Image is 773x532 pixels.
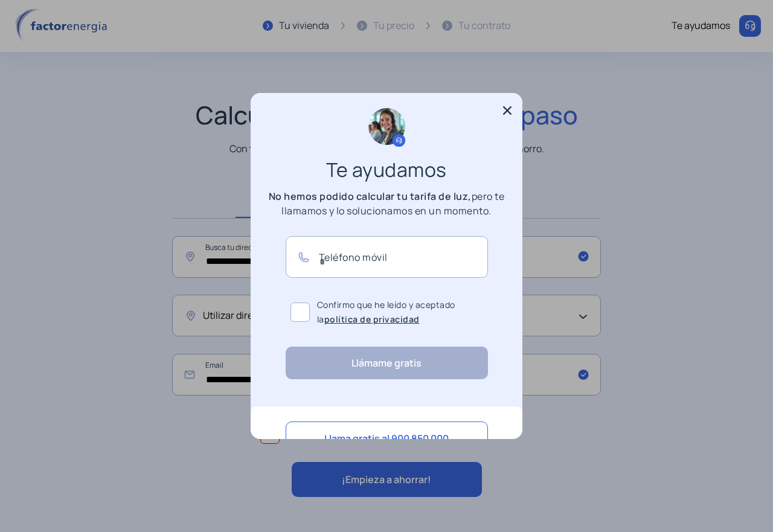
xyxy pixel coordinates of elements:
[278,162,495,177] h3: Te ayudamos
[286,421,488,455] button: Llama gratis al 900 850 000
[317,298,483,327] span: Confirmo que he leído y aceptado la
[269,190,472,203] b: No hemos podido calcular tu tarifa de luz,
[266,189,507,218] p: pero te llamamos y lo solucionamos en un momento.
[324,313,420,325] a: política de privacidad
